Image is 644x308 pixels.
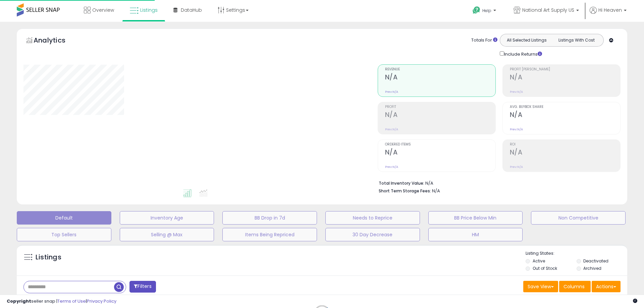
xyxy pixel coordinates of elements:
small: Prev: N/A [385,90,398,94]
div: Include Returns [495,50,550,58]
span: Revenue [385,68,495,71]
h2: N/A [510,148,620,158]
button: Top Sellers [17,228,111,241]
span: Profit [PERSON_NAME] [510,68,620,71]
span: Hi Heaven [598,7,622,13]
span: DataHub [181,7,202,13]
button: Inventory Age [120,211,214,225]
span: Overview [92,7,114,13]
h2: N/A [385,73,495,82]
button: Needs to Reprice [325,211,420,225]
button: Default [17,211,111,225]
li: N/A [379,179,615,187]
button: BB Price Below Min [428,211,523,225]
button: All Selected Listings [502,36,552,45]
button: HM [428,228,523,241]
button: Non Competitive [531,211,626,225]
b: Short Term Storage Fees: [379,188,431,194]
div: seller snap | | [7,298,116,305]
button: Listings With Cost [551,36,601,45]
b: Total Inventory Value: [379,180,424,186]
small: Prev: N/A [385,165,398,169]
h2: N/A [385,111,495,120]
small: Prev: N/A [385,127,398,131]
span: National Art Supply US [522,7,574,13]
span: Ordered Items [385,143,495,146]
span: Avg. Buybox Share [510,105,620,109]
small: Prev: N/A [510,127,523,131]
button: Items Being Repriced [222,228,317,241]
span: ROI [510,143,620,146]
i: Get Help [472,6,481,14]
small: Prev: N/A [510,90,523,94]
a: Help [467,1,503,22]
button: 30 Day Decrease [325,228,420,241]
span: Listings [140,7,158,13]
a: Hi Heaven [590,7,627,22]
strong: Copyright [7,298,31,304]
h2: N/A [385,148,495,158]
span: N/A [432,188,440,194]
div: Totals For [471,37,497,44]
button: BB Drop in 7d [222,211,317,225]
h2: N/A [510,73,620,82]
span: Help [482,8,491,13]
h5: Analytics [34,36,78,47]
span: Profit [385,105,495,109]
h2: N/A [510,111,620,120]
button: Selling @ Max [120,228,214,241]
small: Prev: N/A [510,165,523,169]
